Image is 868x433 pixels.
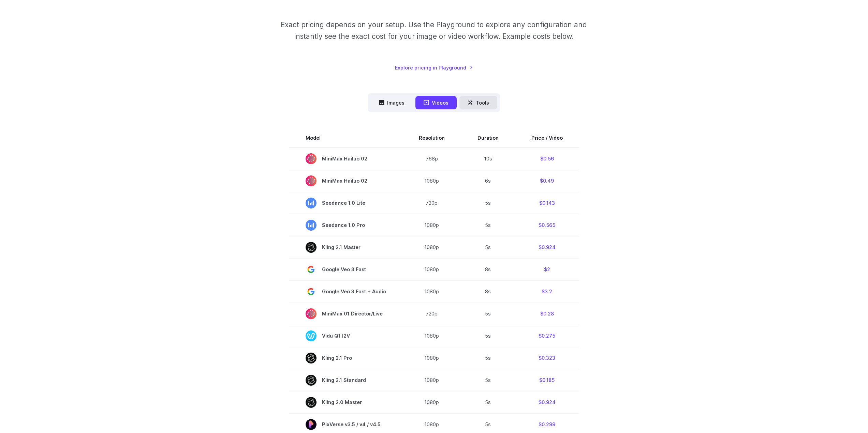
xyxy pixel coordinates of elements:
td: $0.924 [515,236,579,258]
p: Exact pricing depends on your setup. Use the Playground to explore any configuration and instantl... [268,19,600,42]
td: 6s [461,170,515,192]
td: $0.143 [515,192,579,214]
td: 1080p [402,369,461,391]
button: Videos [415,96,457,109]
button: Images [371,96,413,109]
td: 5s [461,192,515,214]
td: $0.28 [515,303,579,325]
th: Price / Video [515,128,579,148]
td: 10s [461,148,515,170]
td: 1080p [402,391,461,413]
span: Seedance 1.0 Pro [306,220,386,231]
td: 1080p [402,280,461,303]
td: 1080p [402,214,461,236]
td: $0.924 [515,391,579,413]
span: Kling 2.1 Standard [306,375,386,386]
td: $0.49 [515,170,579,192]
button: Tools [459,96,497,109]
td: 5s [461,236,515,258]
td: $0.275 [515,325,579,347]
td: 5s [461,391,515,413]
th: Resolution [402,128,461,148]
td: 5s [461,369,515,391]
span: Kling 2.0 Master [306,397,386,408]
td: 1080p [402,347,461,369]
td: 1080p [402,236,461,258]
td: 5s [461,214,515,236]
span: Google Veo 3 Fast + Audio [306,286,386,297]
td: 768p [402,148,461,170]
td: 1080p [402,258,461,280]
th: Duration [461,128,515,148]
td: 720p [402,303,461,325]
td: $0.185 [515,369,579,391]
span: PixVerse v3.5 / v4 / v4.5 [306,419,386,430]
td: $0.565 [515,214,579,236]
td: $3.2 [515,280,579,303]
td: 5s [461,303,515,325]
span: MiniMax Hailuo 02 [306,153,386,164]
th: Model [289,128,402,148]
span: Google Veo 3 Fast [306,264,386,275]
td: 5s [461,347,515,369]
span: Seedance 1.0 Lite [306,198,386,208]
span: MiniMax 01 Director/Live [306,308,386,319]
span: MiniMax Hailuo 02 [306,175,386,186]
td: $0.56 [515,148,579,170]
td: 1080p [402,170,461,192]
span: Kling 2.1 Master [306,242,386,253]
td: $0.323 [515,347,579,369]
td: 8s [461,258,515,280]
td: 5s [461,325,515,347]
a: Explore pricing in Playground [395,64,473,72]
span: Vidu Q1 I2V [306,330,386,341]
span: Kling 2.1 Pro [306,353,386,364]
td: 720p [402,192,461,214]
td: $2 [515,258,579,280]
td: 1080p [402,325,461,347]
td: 8s [461,280,515,303]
